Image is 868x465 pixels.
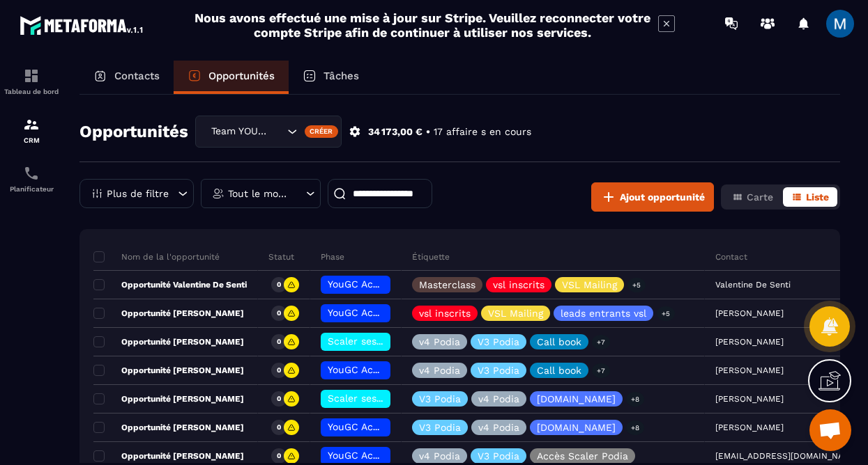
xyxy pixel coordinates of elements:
[537,451,628,461] p: Accès Scaler Podia
[277,337,281,347] p: 0
[478,337,519,347] p: V3 Podia
[592,363,610,378] p: +7
[328,307,404,318] span: YouGC Academy
[426,125,430,139] p: •
[537,365,581,375] p: Call book
[488,308,543,318] p: VSL Mailing
[328,336,418,347] span: Scaler ses revenus
[328,393,418,404] span: Scaler ses revenus
[93,450,244,462] p: Opportunité [PERSON_NAME]
[419,423,461,432] p: V3 Podia
[20,13,145,38] img: logo
[328,278,404,290] span: YouGC Academy
[434,125,531,139] p: 17 affaire s en cours
[79,61,174,94] a: Contacts
[620,190,705,204] span: Ajout opportunité
[419,308,471,318] p: vsl inscrits
[328,364,404,375] span: YouGC Academy
[277,365,281,375] p: 0
[3,185,59,193] p: Planificateur
[268,251,294,262] p: Statut
[328,421,404,432] span: YouGC Academy
[195,116,342,148] div: Search for option
[478,423,519,432] p: v4 Podia
[93,422,244,433] p: Opportunité [PERSON_NAME]
[208,124,270,139] span: Team YOUGC - Formations
[114,70,160,82] p: Contacts
[323,70,359,82] p: Tâches
[3,88,59,95] p: Tableau de bord
[277,308,281,318] p: 0
[715,251,747,262] p: Contact
[93,308,244,319] p: Opportunité [PERSON_NAME]
[321,251,344,262] p: Phase
[228,189,290,198] p: Tout le monde
[747,191,773,203] span: Carte
[23,116,40,133] img: formation
[93,279,247,290] p: Opportunité Valentine De Senti
[208,70,275,82] p: Opportunités
[277,423,281,432] p: 0
[289,61,373,94] a: Tâches
[783,187,837,207] button: Liste
[478,394,519,404] p: v4 Podia
[724,187,782,207] button: Carte
[194,10,651,40] h2: Nous avons effectué une mise à jour sur Stripe. Veuillez reconnecter votre compte Stripe afin de ...
[368,125,422,139] p: 34 173,00 €
[305,125,339,138] div: Créer
[657,306,675,321] p: +5
[93,251,220,262] p: Nom de la l'opportunité
[107,189,169,198] p: Plus de filtre
[627,278,646,292] p: +5
[561,308,646,318] p: leads entrants vsl
[419,337,460,347] p: v4 Podia
[3,155,59,203] a: schedulerschedulerPlanificateur
[277,451,281,461] p: 0
[3,57,59,106] a: formationformationTableau de bord
[592,335,610,349] p: +7
[562,280,617,290] p: VSL Mailing
[537,337,581,347] p: Call book
[93,393,244,404] p: Opportunité [PERSON_NAME]
[419,451,460,461] p: v4 Podia
[493,280,545,290] p: vsl inscrits
[174,61,289,94] a: Opportunités
[23,68,40,84] img: formation
[277,394,281,404] p: 0
[537,394,616,404] p: [DOMAIN_NAME]
[419,365,460,375] p: v4 Podia
[626,420,644,435] p: +8
[809,409,851,451] div: Ouvrir le chat
[591,182,714,212] button: Ajout opportunité
[412,251,450,262] p: Étiquette
[23,165,40,182] img: scheduler
[478,451,519,461] p: V3 Podia
[93,336,244,347] p: Opportunité [PERSON_NAME]
[806,191,829,203] span: Liste
[537,423,616,432] p: [DOMAIN_NAME]
[626,392,644,407] p: +8
[419,394,461,404] p: V3 Podia
[328,450,404,461] span: YouGC Academy
[3,136,59,144] p: CRM
[93,365,244,376] p: Opportunité [PERSON_NAME]
[478,365,519,375] p: V3 Podia
[419,280,475,290] p: Masterclass
[3,106,59,155] a: formationformationCRM
[79,118,188,145] h2: Opportunités
[270,124,284,139] input: Search for option
[277,280,281,290] p: 0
